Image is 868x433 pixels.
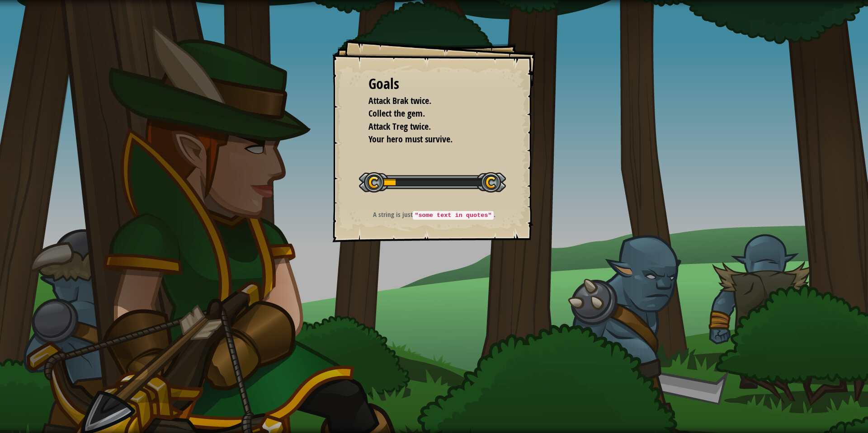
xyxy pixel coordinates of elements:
span: Attack Treg twice. [368,120,431,132]
li: Attack Treg twice. [357,120,497,133]
li: Collect the gem. [357,107,497,120]
span: Attack Brak twice. [368,94,431,107]
code: "some text in quotes" [413,211,493,220]
div: Goals [368,74,500,94]
li: Your hero must survive. [357,133,497,146]
span: Your hero must survive. [368,133,453,145]
li: Attack Brak twice. [357,94,497,108]
span: Collect the gem. [368,107,425,119]
p: A string is just . [344,210,525,220]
